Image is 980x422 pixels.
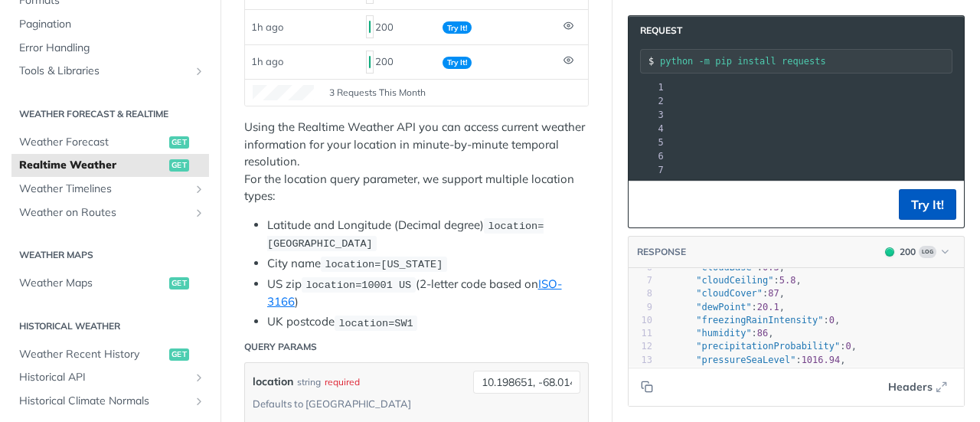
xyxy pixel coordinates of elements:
span: 200 [369,21,371,33]
span: Historical API [19,370,189,385]
button: Copy to clipboard [636,193,658,216]
button: Headers [880,375,956,398]
span: Weather Recent History [19,347,165,362]
div: required [325,371,360,393]
button: Show subpages for Historical API [193,371,205,384]
span: Weather Forecast [19,135,165,150]
input: Request instructions [660,56,952,67]
span: : , [663,328,774,339]
div: 14 [629,367,652,380]
span: get [169,159,189,172]
span: : , [663,288,785,299]
span: Weather Timelines [19,182,189,197]
span: 87 [768,288,779,299]
button: Try It! [899,189,956,220]
span: get [169,348,189,361]
span: : , [663,355,846,365]
span: 0 [829,315,835,325]
canvas: Line Graph [253,85,314,100]
a: Error Handling [11,37,209,60]
div: 1 [640,80,666,94]
a: Weather Forecastget [11,131,209,154]
span: 0.3 [763,262,779,273]
div: string [297,371,321,393]
span: "humidity" [696,328,751,339]
a: Realtime Weatherget [11,154,209,177]
div: 200 [366,49,430,75]
span: : , [663,341,857,352]
div: 5 [640,136,666,149]
span: Headers [888,379,933,395]
span: "dewPoint" [696,302,751,312]
span: : , [663,262,785,273]
p: Using the Realtime Weather API you can access current weather information for your location in mi... [244,119,589,205]
button: Show subpages for Historical Climate Normals [193,395,205,407]
span: get [169,136,189,149]
span: location=[US_STATE] [325,259,443,270]
span: Tools & Libraries [19,64,189,79]
li: Latitude and Longitude (Decimal degree) [267,217,589,253]
button: RESPONSE [636,244,687,260]
span: Weather on Routes [19,205,189,221]
li: UK postcode [267,313,589,331]
button: Copy to clipboard [636,375,658,398]
div: 2 [640,94,666,108]
span: 200 [885,247,894,257]
a: Weather Recent Historyget [11,343,209,366]
span: Try It! [443,57,472,69]
h2: Weather Maps [11,248,209,262]
div: 9 [629,301,652,314]
span: 200 [369,56,371,68]
span: "pressureSeaLevel" [696,355,795,365]
div: Query Params [244,340,317,354]
div: 3 [640,108,666,122]
a: Historical Climate NormalsShow subpages for Historical Climate Normals [11,390,209,413]
span: Pagination [19,17,205,32]
li: City name [267,255,589,273]
span: "cloudCeiling" [696,275,773,286]
span: get [169,277,189,290]
span: "freezingRainIntensity" [696,315,823,325]
span: Request [632,24,682,38]
button: Show subpages for Tools & Libraries [193,65,205,77]
div: 4 [640,122,666,136]
a: Weather Mapsget [11,272,209,295]
span: 1h ago [251,55,283,67]
span: 20.1 [757,302,779,312]
h2: Historical Weather [11,319,209,333]
span: Error Handling [19,41,205,56]
span: "cloudCover" [696,288,763,299]
a: Weather on RoutesShow subpages for Weather on Routes [11,201,209,224]
div: 13 [629,354,652,367]
div: 7 [629,274,652,287]
div: 10 [629,314,652,327]
button: Show subpages for Weather Timelines [193,183,205,195]
div: Defaults to [GEOGRAPHIC_DATA] [253,393,411,415]
a: Tools & LibrariesShow subpages for Tools & Libraries [11,60,209,83]
span: : , [663,275,802,286]
span: Weather Maps [19,276,165,291]
span: : , [663,302,785,312]
span: location=10001 US [305,280,411,291]
div: 200 [900,245,916,259]
a: Weather TimelinesShow subpages for Weather Timelines [11,178,209,201]
label: location [253,371,293,393]
div: 7 [640,163,666,177]
div: 11 [629,327,652,340]
span: 3 Requests This Month [329,86,426,100]
span: 1h ago [251,21,283,33]
span: Try It! [443,21,472,34]
span: Historical Climate Normals [19,394,189,409]
span: location=[GEOGRAPHIC_DATA] [267,221,544,250]
span: Realtime Weather [19,158,165,173]
div: 8 [629,287,652,300]
div: 12 [629,340,652,353]
span: 1016.94 [802,355,841,365]
span: "cloudBase" [696,262,756,273]
h2: Weather Forecast & realtime [11,107,209,121]
div: 6 [640,149,666,163]
a: Historical APIShow subpages for Historical API [11,366,209,389]
li: US zip (2-letter code based on ) [267,276,589,311]
span: "precipitationProbability" [696,341,840,352]
a: Pagination [11,13,209,36]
